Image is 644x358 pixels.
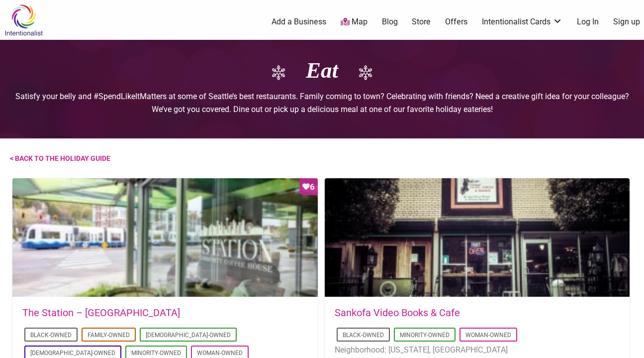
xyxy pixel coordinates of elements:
img: snowflake_icon_wt.png [338,65,393,80]
a: [DEMOGRAPHIC_DATA]-Owned [146,332,231,339]
a: < back to the holiday guide [10,138,110,178]
a: Black-Owned [343,332,384,339]
a: The Station – [GEOGRAPHIC_DATA] [22,307,180,319]
a: Intentionalist Cards [482,16,562,27]
h1: Eat [10,55,634,86]
a: Store [412,16,431,27]
li: Neighborhood: [US_STATE], [GEOGRAPHIC_DATA] [335,344,620,357]
a: Log In [577,16,599,27]
a: Minority-Owned [400,332,450,339]
a: Woman-Owned [197,350,243,357]
a: Map [341,16,368,28]
a: Family-Owned [88,332,130,339]
a: Black-Owned [30,332,72,339]
img: snowflake_icon_wt.png [251,65,306,80]
a: Sign up [613,16,640,27]
a: Sankofa Video Books & Cafe [335,307,460,319]
a: Woman-Owned [465,332,511,339]
a: Minority-Owned [131,350,181,357]
a: Blog [382,16,398,27]
span: Satisfy your belly and #SpendLikeItMatters at some of Seattle’s best restaurants. Family coming t... [15,92,629,114]
a: Offers [445,16,467,27]
a: Add a Business [272,16,326,27]
a: [DEMOGRAPHIC_DATA]-Owned [30,350,115,357]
